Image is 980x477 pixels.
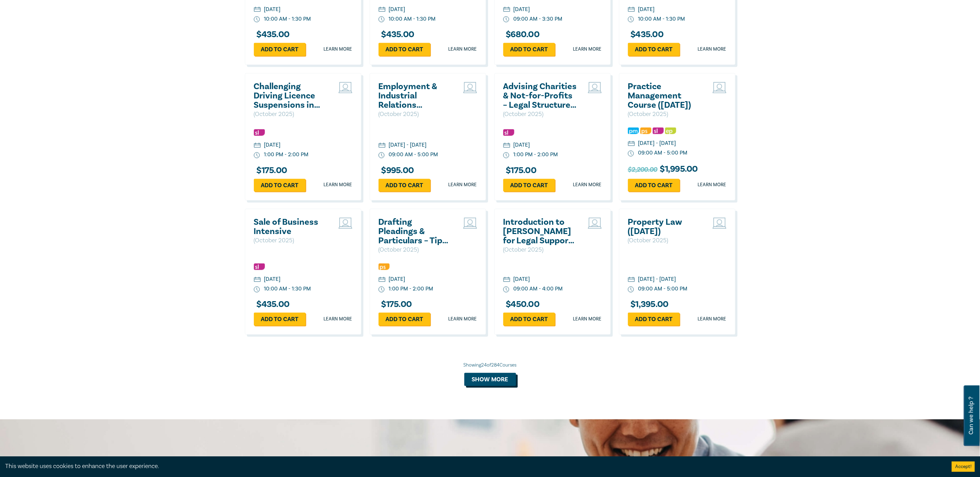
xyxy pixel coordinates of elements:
[503,82,577,110] a: Advising Charities & Not-for-Profits – Legal Structures, Compliance & Risk Management
[245,362,735,369] div: Showing 24 of 284 Courses
[638,149,688,157] div: 09:00 AM - 5:00 PM
[379,312,430,326] a: Add to cart
[628,218,702,236] h2: Property Law ([DATE])
[638,15,685,23] div: 10:00 AM - 1:30 PM
[254,263,265,270] img: Substantive Law
[638,6,655,13] div: [DATE]
[503,30,540,39] h3: $ 680.00
[628,7,635,13] img: calendar
[379,300,412,309] h3: $ 175.00
[324,46,352,53] a: Learn more
[968,390,974,442] span: Can we help ?
[573,46,602,53] a: Learn more
[628,16,634,22] img: watch
[254,129,265,136] img: Substantive Law
[503,300,540,309] h3: $ 450.00
[448,181,477,188] a: Learn more
[503,166,537,175] h3: $ 175.00
[588,82,602,93] img: Live Stream
[503,179,555,192] a: Add to cart
[628,277,635,283] img: calendar
[503,43,555,56] a: Add to cart
[389,151,438,159] div: 09:00 AM - 5:00 PM
[264,285,311,293] div: 10:00 AM - 1:30 PM
[379,16,385,22] img: watch
[503,16,509,22] img: watch
[264,15,311,23] div: 10:00 AM - 1:30 PM
[254,82,328,110] a: Challenging Driving Licence Suspensions in [GEOGRAPHIC_DATA]
[640,127,651,134] img: Professional Skills
[389,275,405,283] div: [DATE]
[698,181,726,188] a: Learn more
[638,275,676,283] div: [DATE] - [DATE]
[514,141,530,149] div: [DATE]
[254,286,260,293] img: watch
[379,43,430,56] a: Add to cart
[254,312,306,326] a: Add to cart
[254,179,306,192] a: Add to cart
[379,263,390,270] img: Professional Skills
[503,277,510,283] img: calendar
[628,150,634,157] img: watch
[379,82,453,110] a: Employment & Industrial Relations (Elective Topic) ([DATE])
[379,218,453,245] a: Drafting Pleadings & Particulars – Tips & Traps
[628,82,702,110] a: Practice Management Course ([DATE])
[339,82,352,93] img: Live Stream
[5,462,941,471] div: This website uses cookies to enhance the user experience.
[379,7,385,13] img: calendar
[254,30,290,39] h3: $ 435.00
[379,142,385,149] img: calendar
[503,286,509,293] img: watch
[514,6,530,13] div: [DATE]
[379,166,414,175] h3: $ 995.00
[254,43,306,56] a: Add to cart
[628,312,680,326] a: Add to cart
[514,285,563,293] div: 09:00 AM - 4:00 PM
[588,218,602,229] img: Live Stream
[628,127,639,134] img: Practice Management & Business Skills
[254,110,328,119] p: ( October 2025 )
[638,285,688,293] div: 09:00 AM - 5:00 PM
[254,218,328,236] a: Sale of Business Intensive
[254,166,287,175] h3: $ 175.00
[339,218,352,229] img: Live Stream
[698,46,726,53] a: Learn more
[514,15,563,23] div: 09:00 AM - 3:30 PM
[254,236,328,245] p: ( October 2025 )
[324,316,352,322] a: Learn more
[379,286,385,293] img: watch
[628,141,635,147] img: calendar
[503,142,510,149] img: calendar
[952,462,975,472] button: Accept cookies
[628,164,657,175] span: $2,200.00
[264,6,281,13] div: [DATE]
[254,277,261,283] img: calendar
[254,16,260,22] img: watch
[503,218,577,245] h2: Introduction to [PERSON_NAME] for Legal Support Staff ([DATE])
[463,82,477,93] img: Live Stream
[503,129,514,136] img: Substantive Law
[503,312,555,326] a: Add to cart
[638,139,676,147] div: [DATE] - [DATE]
[379,179,430,192] a: Add to cart
[324,181,352,188] a: Learn more
[463,218,477,229] img: Live Stream
[698,316,726,322] a: Learn more
[713,82,726,93] img: Live Stream
[628,30,664,39] h3: $ 435.00
[503,7,510,13] img: calendar
[379,277,385,283] img: calendar
[264,141,281,149] div: [DATE]
[254,142,261,149] img: calendar
[389,285,433,293] div: 1:00 PM - 2:00 PM
[379,245,453,254] p: ( October 2025 )
[573,316,602,322] a: Learn more
[573,181,602,188] a: Learn more
[628,179,680,192] a: Add to cart
[503,152,509,158] img: watch
[653,127,664,134] img: Substantive Law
